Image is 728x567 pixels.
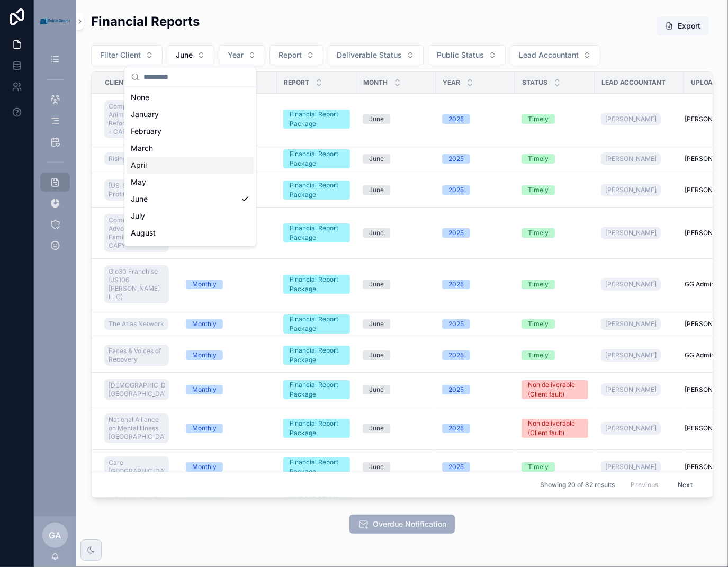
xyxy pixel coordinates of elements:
[522,350,588,360] a: Timely
[186,280,271,289] a: Monthly
[104,152,164,165] a: Rising for Justice
[601,458,678,475] a: [PERSON_NAME]
[369,228,384,238] div: June
[522,419,588,438] a: Non deliverable (Client fault)
[283,275,350,294] a: Financial Report Package
[192,385,217,394] div: Monthly
[605,186,657,194] span: [PERSON_NAME]
[105,78,128,87] span: Client
[605,351,657,359] span: [PERSON_NAME]
[127,89,254,106] div: None
[442,154,509,164] a: 2025
[186,385,271,394] a: Monthly
[522,154,588,164] a: Timely
[186,319,271,329] a: Monthly
[601,227,661,239] a: [PERSON_NAME]
[442,185,509,195] a: 2025
[176,50,193,60] span: June
[290,457,344,476] div: Financial Report Package
[109,216,165,250] span: Community Advocates for Family & Youth - CAFY
[104,214,169,252] a: Community Advocates for Family & Youth - CAFY
[601,381,678,398] a: [PERSON_NAME]
[363,350,429,360] a: June
[109,155,160,163] span: Rising for Justice
[283,346,350,365] a: Financial Report Package
[601,420,678,437] a: [PERSON_NAME]
[91,45,163,65] button: Select Button
[283,181,350,200] a: Financial Report Package
[657,16,709,35] button: Export
[269,45,323,65] button: Select Button
[104,411,173,445] a: National Alliance on Mental Illness [GEOGRAPHIC_DATA]
[349,515,455,534] button: Overdue Notification
[528,280,549,289] div: Timely
[442,228,509,238] a: 2025
[109,102,165,136] span: Companion and Animals for Reform and Equity - CARE
[522,280,588,289] a: Timely
[369,424,384,433] div: June
[601,316,678,332] a: [PERSON_NAME]
[442,114,509,124] a: 2025
[363,424,429,433] a: June
[337,50,402,60] span: Deliverable Status
[283,314,350,334] a: Financial Report Package
[192,319,217,329] div: Monthly
[104,345,169,366] a: Faces & Voices of Recovery
[369,319,384,329] div: June
[605,424,657,433] span: [PERSON_NAME]
[601,113,661,125] a: [PERSON_NAME]
[186,424,271,433] a: Monthly
[601,78,666,87] span: Lead Accountant
[601,347,678,364] a: [PERSON_NAME]
[605,229,657,237] span: [PERSON_NAME]
[283,223,350,242] a: Financial Report Package
[104,343,173,368] a: Faces & Voices of Recovery
[437,50,484,60] span: Public Status
[369,462,384,472] div: June
[363,114,429,124] a: June
[127,224,254,241] div: August
[124,87,256,246] div: Suggestions
[109,347,165,364] span: Faces & Voices of Recovery
[601,318,661,330] a: [PERSON_NAME]
[601,184,661,196] a: [PERSON_NAME]
[605,463,657,471] span: [PERSON_NAME]
[522,462,588,472] a: Timely
[104,413,169,443] a: National Alliance on Mental Illness [GEOGRAPHIC_DATA]
[605,155,657,163] span: [PERSON_NAME]
[605,280,657,289] span: [PERSON_NAME]
[104,318,168,330] a: The Atlas Network
[127,241,254,258] div: September
[283,457,350,476] a: Financial Report Package
[363,462,429,472] a: June
[34,42,76,269] div: scrollable content
[109,182,165,199] span: [US_STATE] Non Profits
[442,319,509,329] a: 2025
[601,278,661,291] a: [PERSON_NAME]
[522,319,588,329] a: Timely
[685,351,715,359] span: GG Admin
[278,50,302,60] span: Report
[528,462,549,472] div: Timely
[442,280,509,289] a: 2025
[363,228,429,238] a: June
[448,114,464,124] div: 2025
[104,100,169,138] a: Companion and Animals for Reform and Equity - CARE
[528,228,549,238] div: Timely
[127,140,254,157] div: March
[127,174,254,191] div: May
[369,185,384,195] div: June
[448,424,464,433] div: 2025
[528,319,549,329] div: Timely
[522,185,588,195] a: Timely
[290,181,344,200] div: Financial Report Package
[443,78,460,87] span: Year
[104,379,169,400] a: [DEMOGRAPHIC_DATA][GEOGRAPHIC_DATA]
[428,45,506,65] button: Select Button
[290,419,344,438] div: Financial Report Package
[448,185,464,195] div: 2025
[104,98,173,140] a: Companion and Animals for Reform and Equity - CARE
[192,350,217,360] div: Monthly
[290,314,344,334] div: Financial Report Package
[104,212,173,254] a: Community Advocates for Family & Youth - CAFY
